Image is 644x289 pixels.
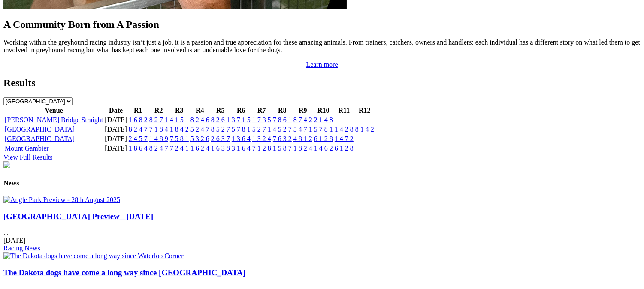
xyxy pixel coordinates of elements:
[314,144,333,152] a: 1 4 6 2
[252,126,271,133] a: 5 2 7 1
[5,144,49,152] a: Mount Gambier
[129,144,148,152] a: 1 8 6 4
[3,268,245,277] a: The Dakota dogs have come a long way since [GEOGRAPHIC_DATA]
[3,212,153,221] a: [GEOGRAPHIC_DATA] Preview - [DATE]
[4,106,103,115] th: Venue
[273,126,292,133] a: 4 5 2 7
[252,144,271,152] a: 7 1 2 8
[170,144,189,152] a: 7 2 4 1
[3,237,26,244] span: [DATE]
[190,116,209,123] a: 8 2 4 6
[149,144,168,152] a: 8 2 4 7
[190,106,210,115] th: R4
[149,126,168,133] a: 7 1 8 4
[273,116,292,123] a: 7 8 6 1
[335,126,354,133] a: 1 4 2 8
[149,116,168,123] a: 8 2 7 1
[252,116,271,123] a: 1 7 3 5
[3,196,120,204] img: Angle Park Preview - 28th August 2025
[306,61,338,68] a: Learn more
[5,116,103,123] a: [PERSON_NAME] Bridge Straight
[211,116,230,123] a: 8 2 6 1
[170,135,189,142] a: 7 5 8 1
[232,135,251,142] a: 1 3 6 4
[190,126,209,133] a: 5 2 4 7
[293,106,313,115] th: R9
[232,144,251,152] a: 3 1 6 4
[149,135,168,142] a: 1 4 8 9
[104,106,127,115] th: Date
[335,144,354,152] a: 6 1 2 8
[3,212,641,253] div: ...
[3,19,641,30] h2: A Community Born from A Passion
[211,135,230,142] a: 2 6 3 7
[334,106,354,115] th: R11
[293,116,312,123] a: 8 7 4 2
[314,135,333,142] a: 6 1 2 8
[3,252,184,260] img: The Dakota dogs have come a long way since Waterloo Corner
[273,135,292,142] a: 7 6 3 2
[3,161,10,168] img: chasers_homepage.jpg
[149,106,169,115] th: R2
[293,135,312,142] a: 4 8 1 2
[170,126,189,133] a: 1 8 4 2
[314,126,333,133] a: 5 7 8 1
[129,135,148,142] a: 2 4 5 7
[232,126,251,133] a: 5 7 8 1
[355,106,375,115] th: R12
[104,125,127,134] td: [DATE]
[5,126,75,133] a: [GEOGRAPHIC_DATA]
[273,144,292,152] a: 1 5 8 7
[104,135,127,143] td: [DATE]
[129,116,148,123] a: 1 6 8 2
[314,116,333,123] a: 2 1 4 8
[3,244,40,252] a: Racing News
[293,126,312,133] a: 5 4 7 1
[314,106,333,115] th: R10
[293,144,312,152] a: 1 8 2 4
[211,106,230,115] th: R5
[128,106,148,115] th: R1
[355,126,374,133] a: 8 1 4 2
[252,106,272,115] th: R7
[272,106,292,115] th: R8
[104,144,127,153] td: [DATE]
[211,144,230,152] a: 1 6 3 8
[190,135,209,142] a: 5 3 2 6
[231,106,251,115] th: R6
[169,106,189,115] th: R3
[5,135,75,142] a: [GEOGRAPHIC_DATA]
[104,116,127,124] td: [DATE]
[3,179,641,187] h4: News
[252,135,271,142] a: 1 3 2 4
[129,126,148,133] a: 8 2 4 7
[232,116,251,123] a: 3 7 1 5
[190,144,209,152] a: 1 6 2 4
[3,154,53,161] a: View Full Results
[170,116,184,123] a: 4 1 5
[335,135,354,142] a: 1 4 7 2
[3,39,641,54] p: Working within the greyhound racing industry isn’t just a job, it is a passion and true appreciat...
[211,126,230,133] a: 8 5 2 7
[3,77,641,89] h2: Results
